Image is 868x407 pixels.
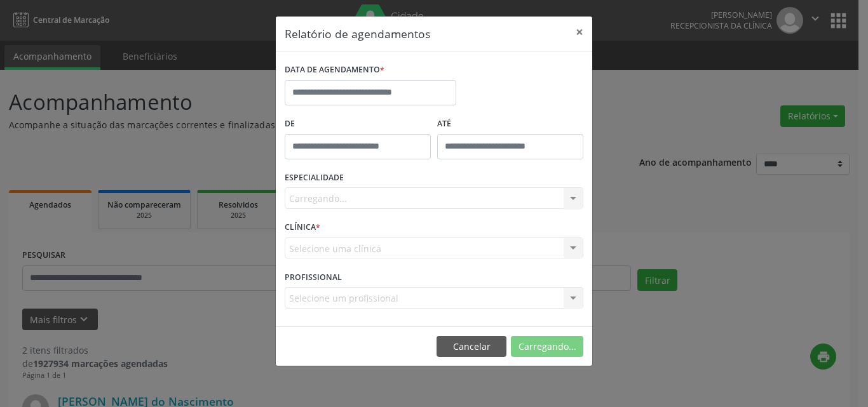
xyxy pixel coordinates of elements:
label: ATÉ [437,114,583,134]
button: Carregando... [511,336,583,357]
label: ESPECIALIDADE [285,168,344,188]
label: PROFISSIONAL [285,267,342,287]
h5: Relatório de agendamentos [285,25,430,42]
button: Close [567,17,592,48]
label: DATA DE AGENDAMENTO [285,60,384,80]
label: CLÍNICA [285,218,320,237]
label: De [285,114,431,134]
button: Cancelar [437,336,506,357]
